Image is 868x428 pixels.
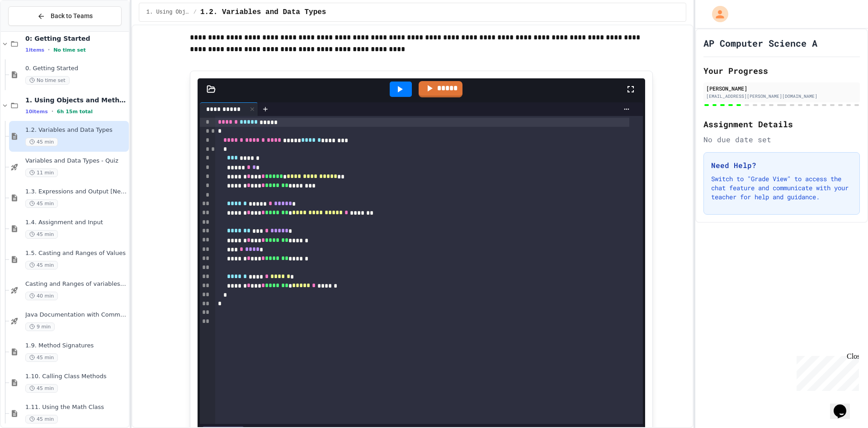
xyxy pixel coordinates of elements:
[25,250,127,257] span: 1.5. Casting and Ranges of Values
[25,109,48,115] span: 10 items
[706,84,857,92] div: [PERSON_NAME]
[25,96,127,104] span: 1. Using Objects and Methods
[706,93,857,100] div: [EMAIL_ADDRESS][PERSON_NAME][DOMAIN_NAME]
[25,126,127,134] span: 1.2. Variables and Data Types
[57,109,93,115] span: 6h 15m total
[25,199,58,208] span: 45 min
[25,292,58,300] span: 40 min
[703,64,860,77] h2: Your Progress
[25,47,44,53] span: 1 items
[25,168,58,177] span: 11 min
[25,384,58,393] span: 45 min
[25,261,58,269] span: 45 min
[25,322,55,331] span: 9 min
[193,9,197,16] span: /
[25,138,58,146] span: 45 min
[51,11,93,21] span: Back to Teams
[25,353,58,362] span: 45 min
[146,9,190,16] span: 1. Using Objects and Methods
[830,392,859,419] iframe: chat widget
[25,188,127,196] span: 1.3. Expressions and Output [New]
[53,47,86,53] span: No time set
[25,280,127,288] span: Casting and Ranges of variables - Quiz
[25,157,127,165] span: Variables and Data Types - Quiz
[8,6,122,26] button: Back to Teams
[25,76,70,85] span: No time set
[703,4,731,24] div: My Account
[793,352,859,391] iframe: chat widget
[52,108,53,115] span: •
[25,342,127,350] span: 1.9. Method Signatures
[703,37,817,49] h1: AP Computer Science A
[25,373,127,380] span: 1.10. Calling Class Methods
[25,311,127,319] span: Java Documentation with Comments - Topic 1.8
[711,174,852,202] p: Switch to "Grade View" to access the chat feature and communicate with your teacher for help and ...
[200,7,326,18] span: 1.2. Variables and Data Types
[25,34,127,43] span: 0: Getting Started
[4,4,62,58] div: Chat with us now!Close
[25,230,58,239] span: 45 min
[711,160,852,171] h3: Need Help?
[703,118,860,130] h2: Assignment Details
[25,415,58,423] span: 45 min
[25,219,127,226] span: 1.4. Assignment and Input
[25,404,127,411] span: 1.11. Using the Math Class
[703,134,860,145] div: No due date set
[25,65,127,72] span: 0. Getting Started
[48,46,50,53] span: •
